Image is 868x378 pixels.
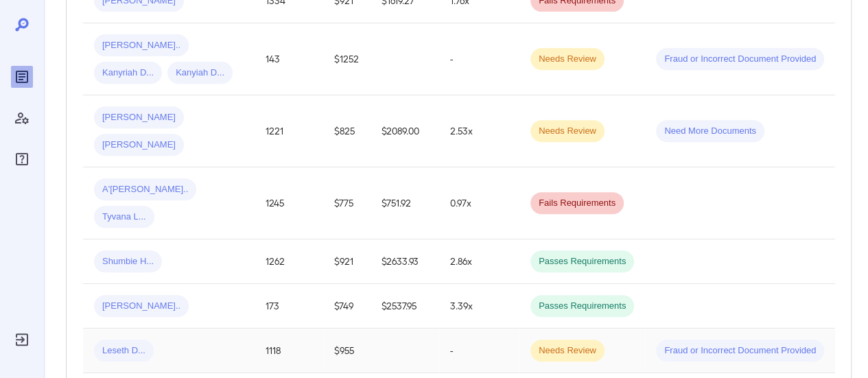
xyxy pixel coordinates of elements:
span: Kanyriah D... [94,67,162,80]
td: 3.39x [439,284,519,329]
td: 0.97x [439,167,519,239]
td: 143 [255,23,323,95]
td: $1252 [323,23,371,95]
td: 2.53x [439,95,519,167]
span: [PERSON_NAME].. [94,300,189,313]
td: $749 [323,284,371,329]
div: FAQ [11,148,33,170]
td: - [439,329,519,373]
span: [PERSON_NAME] [94,111,184,124]
td: $955 [323,329,371,373]
span: [PERSON_NAME].. [94,39,189,52]
div: Reports [11,66,33,88]
span: Fraud or Incorrect Document Provided [656,53,824,66]
td: $775 [323,167,371,239]
div: Log Out [11,329,33,351]
td: $751.92 [371,167,439,239]
span: A'[PERSON_NAME].. [94,183,196,196]
span: Fails Requirements [530,197,624,210]
span: Passes Requirements [530,300,634,313]
td: $2633.93 [371,239,439,284]
span: Passes Requirements [530,255,634,268]
td: $2537.95 [371,284,439,329]
span: Kanyiah D... [167,67,233,80]
div: Manage Users [11,107,33,129]
td: $921 [323,239,371,284]
td: 173 [255,284,323,329]
span: Fraud or Incorrect Document Provided [656,344,824,357]
span: Need More Documents [656,125,764,138]
span: Needs Review [530,53,605,66]
td: $2089.00 [371,95,439,167]
td: 1118 [255,329,323,373]
span: Shumbie H... [94,255,162,268]
span: Needs Review [530,125,605,138]
span: Tyvana L... [94,211,154,224]
span: [PERSON_NAME] [94,139,184,152]
td: - [439,23,519,95]
span: Needs Review [530,344,605,357]
td: 1221 [255,95,323,167]
td: 1245 [255,167,323,239]
td: 1262 [255,239,323,284]
td: 2.86x [439,239,519,284]
td: $825 [323,95,371,167]
span: Leseth D... [94,344,154,357]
